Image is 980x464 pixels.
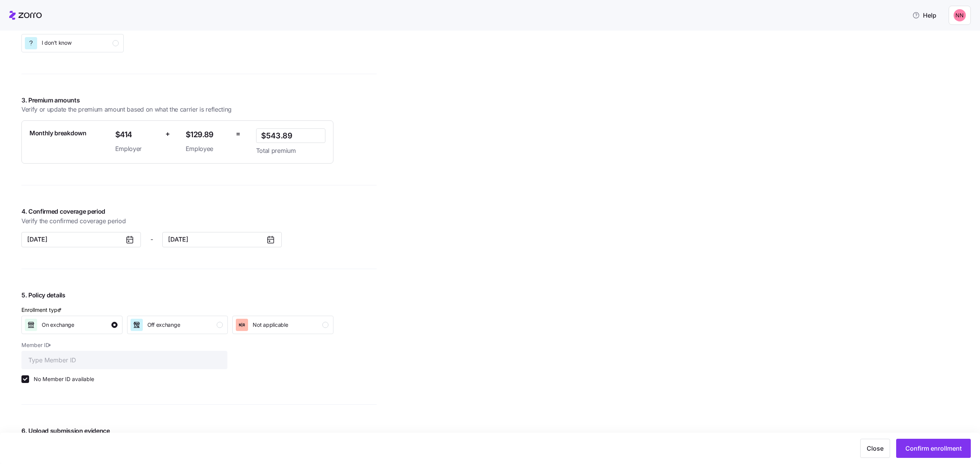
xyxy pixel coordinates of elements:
[21,306,63,314] div: Enrollment type
[954,9,966,21] img: 37cb906d10cb440dd1cb011682786431
[165,128,170,140] span: +
[150,235,153,244] span: -
[896,439,971,458] button: Confirm enrollment
[905,444,962,453] span: Confirm enrollment
[867,444,884,453] span: Close
[115,144,159,154] span: Employer
[186,128,230,141] span: $129.89
[21,96,377,105] span: 3. Premium amounts
[29,375,94,383] label: No Member ID available
[42,39,72,47] span: I don't know
[29,128,87,138] span: Monthly breakdown
[147,321,180,329] span: Off exchange
[906,8,942,23] button: Help
[186,144,230,154] span: Employee
[236,128,240,140] span: =
[253,321,288,329] span: Not applicable
[42,321,74,329] span: On exchange
[21,341,53,349] label: Member ID
[21,207,377,216] span: 4. Confirmed coverage period
[21,351,227,369] input: Type Member ID
[21,232,141,247] button: [DATE]
[21,105,232,114] span: Verify or update the premium amount based on what the carrier is reflecting
[162,232,282,247] button: [DATE]
[21,216,377,226] span: Verify the confirmed coverage period
[256,146,325,156] span: Total premium
[21,290,333,300] span: 5. Policy details
[21,426,333,436] span: 6. Upload submission evidence
[860,439,890,458] button: Close
[115,128,159,141] span: $414
[912,11,936,20] span: Help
